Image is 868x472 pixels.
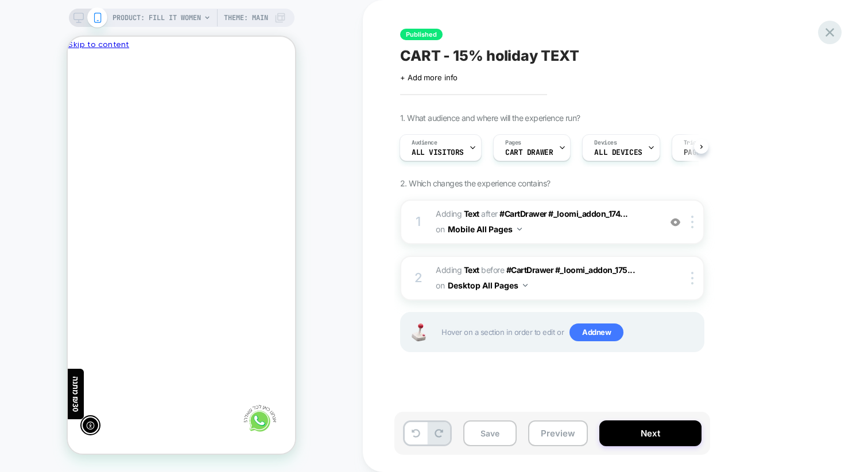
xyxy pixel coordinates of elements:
[448,277,528,294] button: Desktop All Pages
[569,323,623,342] span: Add new
[113,9,201,27] span: PRODUCT: Fill it Women
[599,420,702,446] button: Next
[224,9,268,27] span: Theme: MAIN
[176,365,210,400] img: 4_260b7fbc-cbab-4c82-b1c1-835e4ab41c0f.png
[400,47,579,64] span: CART - 15% holiday TEXT
[481,265,504,275] span: BEFORE
[684,139,706,147] span: Trigger
[523,284,528,287] img: down arrow
[499,209,628,219] span: #CartDrawer #_loomi_addon_174...
[463,420,517,446] button: Save
[594,149,642,157] span: ALL DEVICES
[691,216,693,228] img: close
[400,73,458,82] span: + Add more info
[412,149,464,157] span: All Visitors
[671,217,680,227] img: crossed eye
[400,113,580,123] span: 1. What audience and where will the experience run?
[436,278,444,292] span: on
[481,209,498,219] span: AFTER
[436,209,479,219] span: Adding
[505,149,553,157] span: CART DRAWER
[464,209,479,219] b: Text
[400,178,550,188] span: 2. Which changes the experience contains?
[517,228,522,231] img: down arrow
[413,267,424,290] div: 2
[436,222,444,236] span: on
[528,420,588,446] button: Preview
[464,265,479,275] b: Text
[436,265,479,275] span: Adding
[407,323,430,341] img: Joystick
[506,265,635,275] span: #CartDrawer #_loomi_addon_175...
[505,139,521,147] span: Pages
[413,210,424,233] div: 1
[441,323,697,342] span: Hover on a section in order to edit or
[448,221,522,237] button: Mobile All Pages
[412,139,437,147] span: Audience
[684,149,723,157] span: Page Load
[691,272,693,284] img: close
[400,29,443,40] span: Published
[594,139,617,147] span: Devices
